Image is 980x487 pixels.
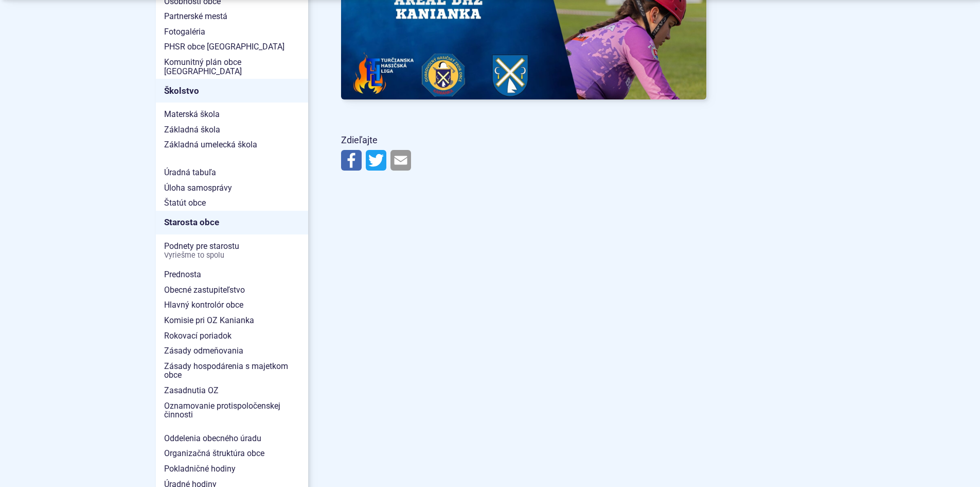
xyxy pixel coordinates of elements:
a: Partnerské mestá [156,9,308,24]
span: Materská škola [164,107,300,122]
a: Úradná tabuľa [156,165,308,180]
span: Oznamovanie protispoločenskej činnosti [164,398,300,423]
span: Štatút obce [164,195,300,211]
span: Úloha samosprávy [164,180,300,196]
span: Pokladničné hodiny [164,461,300,477]
a: Oznamovanie protispoločenskej činnosti [156,398,308,423]
a: Zásady hospodárenia s majetkom obce [156,359,308,383]
span: Zásady hospodárenia s majetkom obce [164,359,300,383]
a: Fotogaléria [156,24,308,40]
span: Podnety pre starostu [164,239,300,263]
span: Starosta obce [164,214,300,230]
a: Komunitný plán obce [GEOGRAPHIC_DATA] [156,55,308,79]
a: Základná škola [156,122,308,138]
a: Hlavný kontrolór obce [156,297,308,313]
span: Fotogaléria [164,24,300,40]
img: Zdieľať na Facebooku [341,150,362,171]
span: Komisie pri OZ Kanianka [164,313,300,328]
a: Rokovací poriadok [156,328,308,344]
img: Zdieľať na Twitteri [366,150,386,171]
span: PHSR obce [GEOGRAPHIC_DATA] [164,39,300,55]
a: Zasadnutia OZ [156,383,308,398]
span: Komunitný plán obce [GEOGRAPHIC_DATA] [164,55,300,79]
span: Základná škola [164,122,300,138]
p: Zdieľajte [341,132,706,148]
span: Zásady odmeňovania [164,343,300,359]
span: Rokovací poriadok [164,328,300,344]
a: Základná umelecká škola [156,137,308,153]
a: Zásady odmeňovania [156,343,308,359]
span: Hlavný kontrolór obce [164,297,300,313]
a: Školstvo [156,79,308,103]
span: Prednosta [164,267,300,282]
span: Vyriešme to spolu [164,251,300,260]
span: Zasadnutia OZ [164,383,300,398]
span: Základná umelecká škola [164,137,300,153]
a: Starosta obce [156,211,308,234]
a: Materská škola [156,107,308,122]
span: Organizačná štruktúra obce [164,446,300,461]
a: Podnety pre starostuVyriešme to spolu [156,239,308,263]
span: Školstvo [164,83,300,99]
a: Organizačná štruktúra obce [156,446,308,461]
a: Oddelenia obecného úradu [156,431,308,446]
span: Úradná tabuľa [164,165,300,180]
img: Zdieľať e-mailom [390,150,411,171]
a: Komisie pri OZ Kanianka [156,313,308,328]
a: Štatút obce [156,195,308,211]
a: Obecné zastupiteľstvo [156,282,308,298]
span: Obecné zastupiteľstvo [164,282,300,298]
a: PHSR obce [GEOGRAPHIC_DATA] [156,39,308,55]
span: Partnerské mestá [164,9,300,24]
a: Pokladničné hodiny [156,461,308,477]
a: Prednosta [156,267,308,282]
span: Oddelenia obecného úradu [164,431,300,446]
a: Úloha samosprávy [156,180,308,196]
